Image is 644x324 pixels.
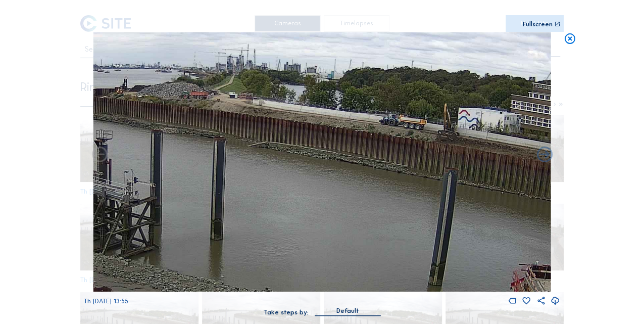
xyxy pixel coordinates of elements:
[264,309,309,316] div: Take steps by:
[315,306,380,315] div: Default
[336,306,359,315] div: Default
[84,297,128,305] span: Th [DATE] 13:55
[90,146,109,165] i: Forward
[93,32,551,292] img: Image
[523,21,553,28] div: Fullscreen
[535,146,554,165] i: Back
